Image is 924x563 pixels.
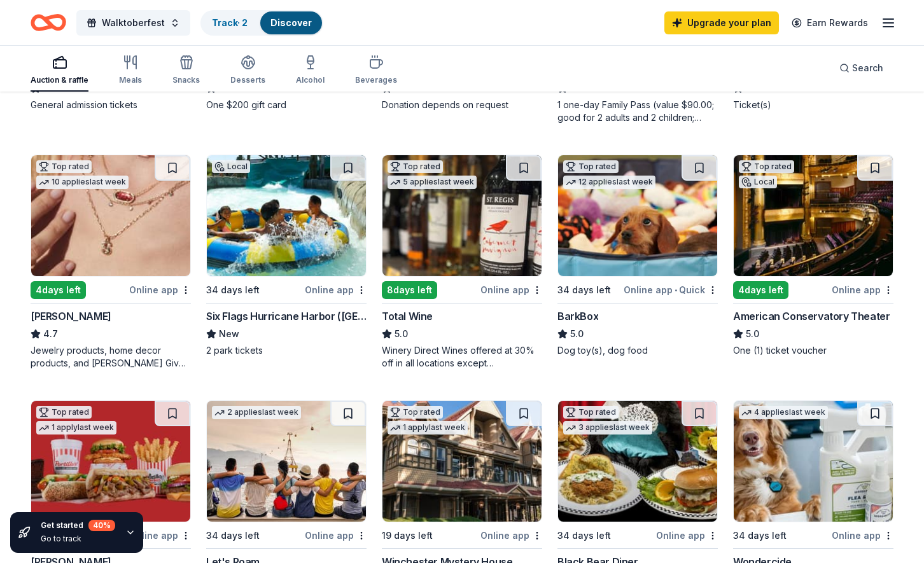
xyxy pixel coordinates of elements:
div: Go to track [41,534,115,544]
div: Desserts [230,75,265,85]
span: 5.0 [746,326,759,342]
img: Image for Portillo's [31,401,190,522]
div: 34 days left [557,282,611,298]
div: Auction & raffle [31,75,88,85]
div: Top rated [563,406,619,419]
div: Online app [305,282,367,298]
div: Jewelry products, home decor products, and [PERSON_NAME] Gives Back event in-store or online (or ... [31,344,191,370]
button: Meals [119,50,142,92]
div: Online app [832,282,893,298]
div: 4 applies last week [739,406,828,419]
button: Alcohol [296,50,325,92]
div: Beverages [355,75,397,85]
div: Local [739,176,777,188]
div: Online app [305,527,367,543]
div: 34 days left [206,282,260,298]
div: Online app [832,527,893,543]
div: Total Wine [382,309,433,324]
div: 8 days left [382,281,437,299]
div: 4 days left [733,281,788,299]
img: Image for Wondercide [734,401,893,522]
div: Local [212,160,250,173]
button: Beverages [355,50,397,92]
img: Image for American Conservatory Theater [734,155,893,276]
div: General admission tickets [31,99,191,111]
div: Online app [480,527,542,543]
button: Auction & raffle [31,50,88,92]
div: Top rated [36,406,92,419]
div: Top rated [388,406,443,419]
div: Top rated [563,160,619,173]
button: Walktoberfest [76,10,190,36]
span: Search [852,60,883,76]
span: • [675,285,677,295]
div: 1 apply last week [36,421,116,434]
div: Donation depends on request [382,99,542,111]
div: [PERSON_NAME] [31,309,111,324]
div: Get started [41,520,115,531]
a: Image for BarkBoxTop rated12 applieslast week34 days leftOnline app•QuickBarkBox5.0Dog toy(s), do... [557,155,718,357]
div: Dog toy(s), dog food [557,344,718,357]
button: Search [829,55,893,81]
div: BarkBox [557,309,598,324]
div: 34 days left [206,528,260,543]
a: Image for American Conservatory TheaterTop ratedLocal4days leftOnline appAmerican Conservatory Th... [733,155,893,357]
div: 3 applies last week [563,421,652,434]
a: Upgrade your plan [664,11,779,34]
div: Online app [656,527,718,543]
div: 5 applies last week [388,176,477,189]
a: Home [31,8,66,38]
div: Ticket(s) [733,99,893,111]
img: Image for BarkBox [558,155,717,276]
div: Top rated [739,160,794,173]
span: 4.7 [43,326,58,342]
button: Snacks [172,50,200,92]
div: 1 one-day Family Pass (value $90.00; good for 2 adults and 2 children; parking is included) [557,99,718,124]
div: One (1) ticket voucher [733,344,893,357]
img: Image for Kendra Scott [31,155,190,276]
div: 40 % [88,520,115,531]
div: Online app Quick [624,282,718,298]
img: Image for Six Flags Hurricane Harbor (Concord) [207,155,366,276]
a: Image for Total WineTop rated5 applieslast week8days leftOnline appTotal Wine5.0Winery Direct Win... [382,155,542,370]
div: 10 applies last week [36,176,129,189]
div: Meals [119,75,142,85]
div: Alcohol [296,75,325,85]
div: 34 days left [557,528,611,543]
span: Walktoberfest [102,15,165,31]
div: 19 days left [382,528,433,543]
img: Image for Total Wine [382,155,542,276]
div: 34 days left [733,528,787,543]
button: Desserts [230,50,265,92]
span: 5.0 [395,326,408,342]
img: Image for Winchester Mystery House [382,401,542,522]
div: 2 applies last week [212,406,301,419]
div: 2 park tickets [206,344,367,357]
img: Image for Black Bear Diner [558,401,717,522]
a: Discover [270,17,312,28]
a: Image for Kendra ScottTop rated10 applieslast week4days leftOnline app[PERSON_NAME]4.7Jewelry pro... [31,155,191,370]
div: Online app [129,282,191,298]
div: Online app [480,282,542,298]
a: Earn Rewards [784,11,876,34]
div: Six Flags Hurricane Harbor ([GEOGRAPHIC_DATA]) [206,309,367,324]
div: American Conservatory Theater [733,309,890,324]
div: 4 days left [31,281,86,299]
div: 12 applies last week [563,176,655,189]
div: 1 apply last week [388,421,468,434]
div: Winery Direct Wines offered at 30% off in all locations except [GEOGRAPHIC_DATA], [GEOGRAPHIC_DAT... [382,344,542,370]
a: Image for Six Flags Hurricane Harbor (Concord)Local34 days leftOnline appSix Flags Hurricane Harb... [206,155,367,357]
div: Snacks [172,75,200,85]
div: Top rated [388,160,443,173]
div: Top rated [36,160,92,173]
img: Image for Let's Roam [207,401,366,522]
a: Track· 2 [212,17,248,28]
div: One $200 gift card [206,99,367,111]
button: Track· 2Discover [200,10,323,36]
span: 5.0 [570,326,584,342]
span: New [219,326,239,342]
